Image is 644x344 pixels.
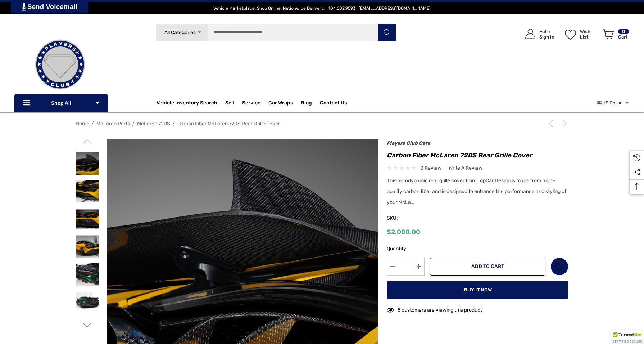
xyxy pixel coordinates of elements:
[76,117,568,130] nav: Breadcrumb
[387,245,425,253] label: Quantity:
[597,96,630,110] a: USD
[157,100,217,108] a: Vehicle Inventory Search
[565,30,576,40] svg: Wish List
[449,164,482,173] a: Write a Review
[268,96,301,110] a: Car Wraps
[14,94,108,112] p: Shop All
[611,330,644,344] div: TrustedSite Certified
[164,30,195,36] span: All Categories
[580,29,599,40] p: Wish List
[83,137,92,146] svg: Go to slide 2 of 2
[555,263,564,271] svg: Wish List
[197,30,202,35] svg: Icon Arrow Down
[562,22,600,46] a: Wish List Wish List
[73,209,102,228] img: Carbon Fiber McLaren 720S Rear Grille Cover
[242,100,260,108] a: Service
[76,263,99,286] img: Carbon Fiber McLaren 720S Rear Grille Cover
[387,149,568,161] h1: Carbon Fiber McLaren 720S Rear Grille Cover
[387,228,420,236] span: $2,000.00
[387,178,566,205] span: This aerodynamic rear grille cover from TopCar Design is made from high-quality carbon fiber and ...
[387,213,423,223] span: SKU:
[550,258,568,276] a: Wish List
[517,22,558,46] a: Sign in
[95,100,100,106] svg: Icon Arrow Down
[633,154,640,161] svg: Recently Viewed
[603,29,614,39] svg: Review Your Cart
[76,152,99,175] img: Carbon Fiber McLaren 720S Rear Grille Cover
[177,121,280,127] a: Carbon Fiber McLaren 720S Rear Grille Cover
[22,99,33,107] svg: Icon Line
[225,100,234,108] span: Sell
[387,140,430,146] a: Players Club Cars
[24,28,96,100] img: Players Club | Cars For Sale
[449,165,482,171] span: Write a Review
[137,121,170,127] a: McLaren 720S
[558,120,568,127] a: Next
[155,23,208,41] a: All Categories Icon Arrow Down Icon Arrow Up
[22,3,26,11] img: PjwhLS0gR2VuZXJhdG9yOiBHcmF2aXQuaW8gLS0+PHN2ZyB4bWxucz0iaHR0cDovL3d3dy53My5vcmcvMjAwMC9zdmciIHhtb...
[618,34,629,40] p: Cart
[213,6,431,11] span: Vehicle Marketplace. Shop Online. Nationwide Delivery. | 404.602.9593 | [EMAIL_ADDRESS][DOMAIN_NAME]
[96,121,130,127] a: McLaren Parts
[320,100,347,108] a: Contact Us
[378,23,396,41] button: Search
[301,100,312,108] a: Blog
[76,180,99,202] img: Carbon Fiber McLaren 720S Rear Grille Cover
[268,100,293,108] span: Car Wraps
[600,22,630,50] a: Cart with 0 items
[539,29,554,34] p: Hello
[73,292,102,312] img: Carbon Fiber McLaren 720S Rear Grille Cover
[225,96,242,110] a: Sell
[387,281,568,299] button: Buy it now
[387,303,482,314] div: 5 customers are viewing this product
[547,120,557,127] a: Previous
[630,183,644,190] svg: Top
[76,235,99,258] img: Carbon Fiber McLaren 720S Rear Grille Cover
[633,169,640,176] svg: Social Media
[83,321,92,330] svg: Go to slide 2 of 2
[539,34,554,40] p: Sign In
[76,121,89,127] a: Home
[420,164,441,173] span: 0 review
[525,29,535,39] svg: Icon User Account
[430,258,545,276] button: Add to Cart
[618,29,629,34] p: 0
